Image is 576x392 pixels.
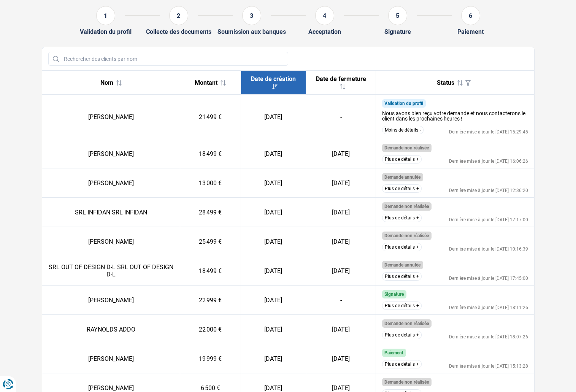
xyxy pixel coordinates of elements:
div: Dernière mise à jour le [DATE] 15:13:28 [449,364,528,368]
td: - [306,286,376,315]
div: Dernière mise à jour le [DATE] 15:29:45 [449,130,528,134]
div: Dernière mise à jour le [DATE] 12:36:20 [449,188,528,193]
td: [DATE] [241,227,306,256]
button: Plus de détails [382,272,422,281]
td: [DATE] [241,315,306,344]
td: 25 499 € [180,227,241,256]
td: 18 499 € [180,256,241,286]
span: Demande non réalisée [384,233,429,238]
div: Paiement [457,28,484,35]
td: [PERSON_NAME] [42,168,180,198]
td: [PERSON_NAME] [42,95,180,139]
td: [DATE] [306,139,376,168]
button: Moins de détails [382,126,424,134]
div: 3 [242,6,261,25]
div: Nous avons bien reçu votre demande et nous contacterons le client dans les prochaines heures ! [382,111,528,121]
span: Nom [100,79,113,86]
button: Plus de détails [382,214,422,222]
div: Signature [384,28,411,35]
button: Plus de détails [382,302,422,310]
div: Validation du profil [80,28,132,35]
td: [DATE] [241,344,306,373]
div: Acceptation [308,28,341,35]
div: 4 [315,6,334,25]
button: Plus de détails [382,184,422,193]
td: 28 499 € [180,198,241,227]
td: [DATE] [241,198,306,227]
span: Demande non réalisée [384,145,429,151]
td: [DATE] [306,344,376,373]
span: Signature [384,292,404,297]
div: Dernière mise à jour le [DATE] 18:07:26 [449,335,528,339]
td: [DATE] [306,198,376,227]
td: [DATE] [306,168,376,198]
td: [PERSON_NAME] [42,227,180,256]
button: Plus de détails [382,331,422,339]
button: Plus de détails [382,243,422,251]
div: Dernière mise à jour le [DATE] 10:16:39 [449,247,528,251]
td: SRL INFIDAN SRL INFIDAN [42,198,180,227]
div: 6 [461,6,480,25]
td: 21 499 € [180,95,241,139]
div: 1 [96,6,115,25]
div: Collecte des documents [146,28,211,35]
td: [DATE] [306,256,376,286]
span: Paiement [384,350,403,355]
td: 18 499 € [180,139,241,168]
input: Rechercher des clients par nom [48,52,288,66]
span: Status [437,79,454,86]
span: Date de création [251,75,296,83]
button: Plus de détails [382,155,422,163]
td: [DATE] [241,256,306,286]
td: [DATE] [241,286,306,315]
span: Demande non réalisée [384,379,429,385]
td: 22 999 € [180,286,241,315]
div: 2 [169,6,188,25]
td: 13 000 € [180,168,241,198]
td: [PERSON_NAME] [42,344,180,373]
span: Date de fermeture [316,75,366,83]
td: [PERSON_NAME] [42,139,180,168]
td: [DATE] [306,227,376,256]
span: Demande non réalisée [384,204,429,209]
span: Montant [195,79,217,86]
td: [DATE] [306,315,376,344]
span: Validation du profil [384,101,423,106]
span: Demande annulée [384,175,420,180]
td: [PERSON_NAME] [42,286,180,315]
div: Dernière mise à jour le [DATE] 17:45:00 [449,276,528,281]
button: Plus de détails [382,360,422,368]
div: Dernière mise à jour le [DATE] 16:06:26 [449,159,528,163]
div: Dernière mise à jour le [DATE] 18:11:26 [449,305,528,310]
div: Soumission aux banques [217,28,286,35]
div: Dernière mise à jour le [DATE] 17:17:00 [449,217,528,222]
td: 19 999 € [180,344,241,373]
td: - [306,95,376,139]
div: 5 [388,6,407,25]
span: Demande annulée [384,262,420,268]
td: SRL OUT OF DESIGN D-L SRL OUT OF DESIGN D-L [42,256,180,286]
td: [DATE] [241,139,306,168]
td: 22 000 € [180,315,241,344]
span: Demande non réalisée [384,321,429,326]
td: [DATE] [241,168,306,198]
td: RAYNOLDS ADDO [42,315,180,344]
td: [DATE] [241,95,306,139]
